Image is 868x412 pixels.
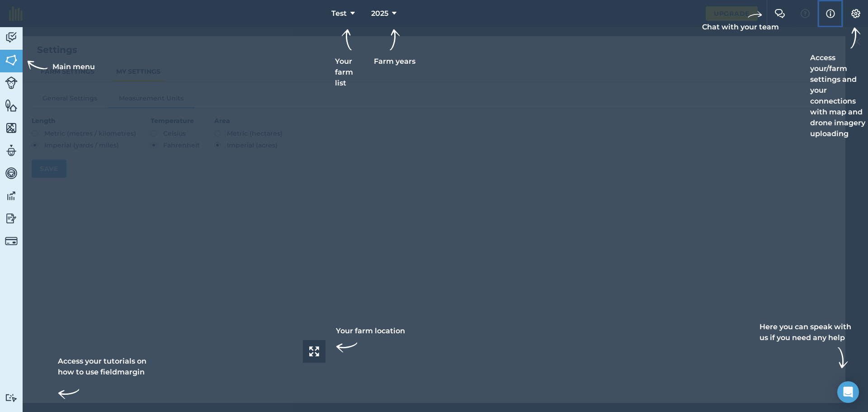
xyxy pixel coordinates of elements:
[850,9,861,18] img: A cog icon
[331,8,347,19] span: Test
[58,356,152,405] div: Access your tutorials on how to use fieldmargin
[5,189,18,203] img: svg+xml;base64,PD94bWwgdmVyc2lvbj0iMS4wIiBlbmNvZGluZz0idXRmLTgiPz4KPCEtLSBHZW5lcmF0b3I6IEFkb2JlIE...
[309,346,319,356] img: Four arrows, one pointing top left, one top right, one bottom right and the last bottom left
[336,326,405,358] div: Your farm location
[774,9,785,18] img: Two speech bubbles overlapping with the left bubble in the forefront
[303,340,325,363] button: Your farm location
[837,381,859,403] div: Open Intercom Messenger
[826,8,835,19] img: svg+xml;base64,PHN2ZyB4bWxucz0iaHR0cDovL3d3dy53My5vcmcvMjAwMC9zdmciIHdpZHRoPSIxNyIgaGVpZ2h0PSIxNy...
[371,8,388,19] span: 2025
[335,29,359,89] div: Your farm list
[5,235,18,247] img: svg+xml;base64,PD94bWwgdmVyc2lvbj0iMS4wIiBlbmNvZGluZz0idXRmLTgiPz4KPCEtLSBHZW5lcmF0b3I6IEFkb2JlIE...
[5,212,18,225] img: svg+xml;base64,PD94bWwgdmVyc2lvbj0iMS4wIiBlbmNvZGluZz0idXRmLTgiPz4KPCEtLSBHZW5lcmF0b3I6IEFkb2JlIE...
[702,7,779,33] div: Chat with your team
[5,53,18,67] img: svg+xml;base64,PHN2ZyB4bWxucz0iaHR0cDovL3d3dy53My5vcmcvMjAwMC9zdmciIHdpZHRoPSI1NiIgaGVpZ2h0PSI2MC...
[5,76,18,89] img: svg+xml;base64,PD94bWwgdmVyc2lvbj0iMS4wIiBlbmNvZGluZz0idXRmLTgiPz4KPCEtLSBHZW5lcmF0b3I6IEFkb2JlIE...
[5,144,18,157] img: svg+xml;base64,PD94bWwgdmVyc2lvbj0iMS4wIiBlbmNvZGluZz0idXRmLTgiPz4KPCEtLSBHZW5lcmF0b3I6IEFkb2JlIE...
[5,99,18,112] img: svg+xml;base64,PHN2ZyB4bWxucz0iaHR0cDovL3d3dy53My5vcmcvMjAwMC9zdmciIHdpZHRoPSI1NiIgaGVpZ2h0PSI2MC...
[5,121,18,135] img: svg+xml;base64,PHN2ZyB4bWxucz0iaHR0cDovL3d3dy53My5vcmcvMjAwMC9zdmciIHdpZHRoPSI1NiIgaGVpZ2h0PSI2MC...
[759,322,854,369] div: Here you can speak with us if you need any help
[5,393,18,402] img: svg+xml;base64,PD94bWwgdmVyc2lvbj0iMS4wIiBlbmNvZGluZz0idXRmLTgiPz4KPCEtLSBHZW5lcmF0b3I6IEFkb2JlIE...
[369,29,420,67] div: Farm years
[25,56,95,78] div: Main menu
[5,31,18,44] img: svg+xml;base64,PD94bWwgdmVyc2lvbj0iMS4wIiBlbmNvZGluZz0idXRmLTgiPz4KPCEtLSBHZW5lcmF0b3I6IEFkb2JlIE...
[810,27,868,139] div: Access your/farm settings and your connections with map and drone imagery uploading
[5,166,18,180] img: svg+xml;base64,PD94bWwgdmVyc2lvbj0iMS4wIiBlbmNvZGluZz0idXRmLTgiPz4KPCEtLSBHZW5lcmF0b3I6IEFkb2JlIE...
